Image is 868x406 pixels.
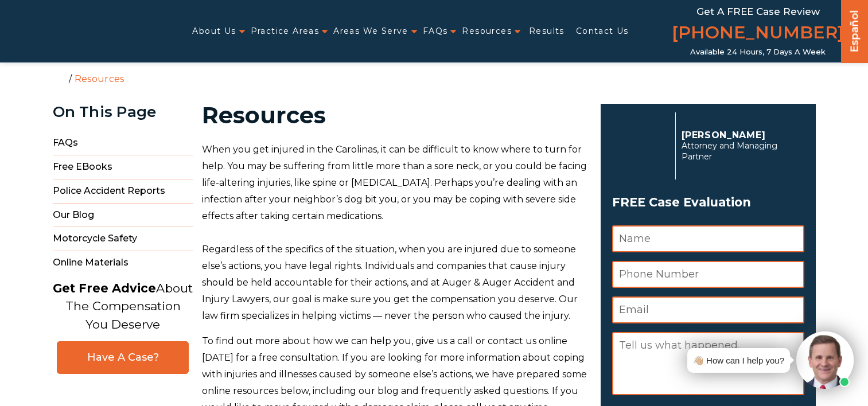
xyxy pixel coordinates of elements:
p: [PERSON_NAME] [682,130,798,140]
a: [PHONE_NUMBER] [672,20,844,48]
span: FREE Case Evaluation [612,192,804,213]
span: Our Blog [53,204,193,228]
span: Have A Case? [69,351,177,364]
h1: Resources [202,104,587,127]
a: About Us [192,19,236,43]
span: Attorney and Managing Partner [682,140,798,162]
input: Email [612,296,804,323]
img: Auger & Auger Accident and Injury Lawyers Logo [7,21,149,42]
span: FAQs [53,131,193,155]
p: Regardless of the specifics of the situation, when you are injured due to someone else’s actions,... [202,241,587,324]
a: Areas We Serve [333,19,408,43]
input: Name [612,225,804,252]
a: Results [529,19,565,43]
img: Intaker widget Avatar [796,331,854,389]
p: When you get injured in the Carolinas, it can be difficult to know where to turn for help. You ma... [202,142,587,224]
img: Herbert Auger [612,117,670,174]
a: Contact Us [576,19,629,43]
a: Resources [462,19,512,43]
span: Motorcycle Safety [53,227,193,251]
input: Phone Number [612,261,804,288]
span: Police Accident Reports [53,179,193,204]
strong: Get Free Advice [53,281,156,295]
li: Resources [72,73,127,84]
p: About The Compensation You Deserve [53,279,193,334]
div: On This Page [53,104,193,120]
a: Home [56,73,66,83]
div: 👋🏼 How can I help you? [693,353,784,368]
span: Free eBooks [53,155,193,179]
span: Available 24 Hours, 7 Days a Week [690,48,826,57]
a: Practice Areas [251,19,320,43]
a: Have A Case? [57,341,189,374]
span: Online Materials [53,251,193,275]
a: FAQs [423,19,448,43]
span: Get a FREE Case Review [696,6,820,17]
